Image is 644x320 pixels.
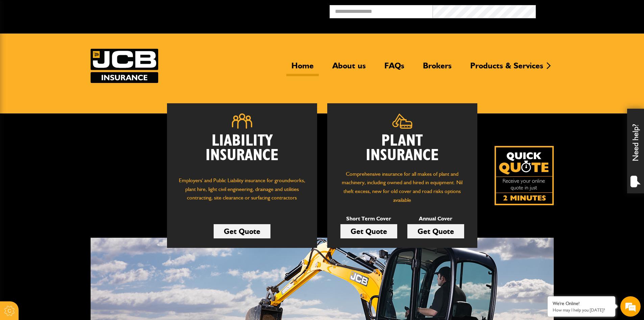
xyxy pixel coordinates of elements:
p: Employers' and Public Liability insurance for groundworks, plant hire, light civil engineering, d... [177,176,307,209]
img: JCB Insurance Services logo [91,49,158,83]
p: Short Term Cover [340,214,397,223]
a: JCB Insurance Services [91,49,158,83]
a: Get Quote [407,224,464,238]
h2: Liability Insurance [177,134,307,170]
p: Comprehensive insurance for all makes of plant and machinery, including owned and hired in equipm... [337,170,467,204]
p: How may I help you today? [553,307,610,313]
a: Get Quote [214,224,270,238]
h2: Plant Insurance [337,134,467,163]
a: Brokers [418,61,457,76]
img: Quick Quote [495,146,554,205]
a: Get Quote [340,224,397,238]
div: Need help? [627,109,644,193]
a: FAQs [379,61,409,76]
div: We're Online! [553,301,610,306]
a: Products & Services [465,61,548,76]
a: Home [286,61,319,76]
a: About us [327,61,371,76]
p: Annual Cover [407,214,464,223]
a: Get your insurance quote isn just 2-minutes [495,146,554,205]
button: Broker Login [536,5,639,16]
